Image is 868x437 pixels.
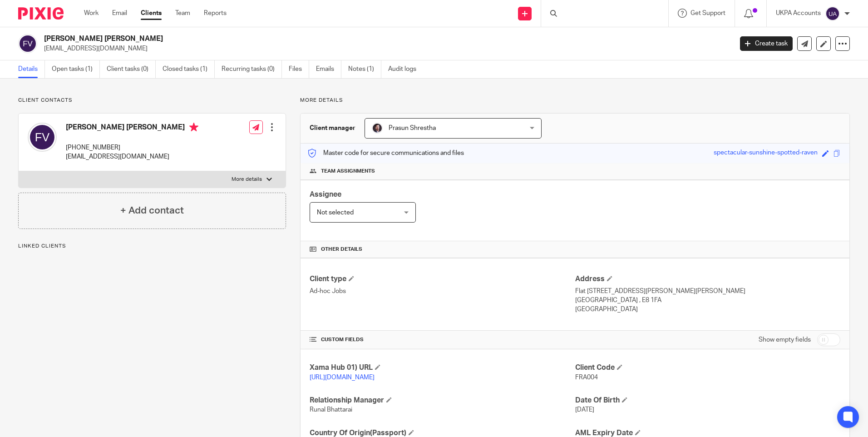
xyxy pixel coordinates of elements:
[575,296,840,305] p: [GEOGRAPHIC_DATA] , E8 1FA
[112,9,127,18] a: Email
[740,36,793,51] a: Create task
[348,60,381,78] a: Notes (1)
[310,374,375,381] a: [URL][DOMAIN_NAME]
[44,44,726,53] p: [EMAIL_ADDRESS][DOMAIN_NAME]
[28,123,57,152] img: svg%3E
[84,9,99,18] a: Work
[714,148,818,159] div: spectacular-sunshine-spotted-raven
[389,125,436,131] span: Prasun Shrestha
[18,34,37,53] img: svg%3E
[310,191,341,198] span: Assignee
[776,9,821,18] p: UKPA Accounts
[310,336,575,343] h4: CUSTOM FIELDS
[141,9,162,18] a: Clients
[120,204,184,218] h4: + Add contact
[66,123,198,134] h4: [PERSON_NAME] [PERSON_NAME]
[316,60,341,78] a: Emails
[44,34,590,44] h2: [PERSON_NAME] [PERSON_NAME]
[310,287,575,296] p: Ad-hoc Jobs
[232,176,262,183] p: More details
[575,274,840,284] h4: Address
[189,123,198,132] i: Primary
[317,209,354,216] span: Not selected
[575,287,840,296] p: Flat [STREET_ADDRESS][PERSON_NAME][PERSON_NAME]
[759,335,811,344] label: Show empty fields
[66,143,198,152] p: [PHONE_NUMBER]
[66,152,198,161] p: [EMAIL_ADDRESS][DOMAIN_NAME]
[575,396,840,405] h4: Date Of Birth
[388,60,423,78] a: Audit logs
[575,363,840,372] h4: Client Code
[107,60,156,78] a: Client tasks (0)
[175,9,190,18] a: Team
[321,168,375,175] span: Team assignments
[222,60,282,78] a: Recurring tasks (0)
[825,6,840,21] img: svg%3E
[18,97,286,104] p: Client contacts
[575,305,840,314] p: [GEOGRAPHIC_DATA]
[310,396,575,405] h4: Relationship Manager
[310,407,352,413] span: Runal Bhattarai
[300,97,850,104] p: More details
[204,9,227,18] a: Reports
[52,60,100,78] a: Open tasks (1)
[18,60,45,78] a: Details
[310,274,575,284] h4: Client type
[690,10,725,16] span: Get Support
[289,60,309,78] a: Files
[575,374,598,381] span: FRA004
[310,363,575,372] h4: Xama Hub 01) URL
[321,246,362,253] span: Other details
[163,60,215,78] a: Closed tasks (1)
[575,407,594,413] span: [DATE]
[18,7,64,20] img: Pixie
[307,149,464,158] p: Master code for secure communications and files
[18,243,286,250] p: Linked clients
[310,124,355,133] h3: Client manager
[372,123,383,134] img: Capture.PNG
